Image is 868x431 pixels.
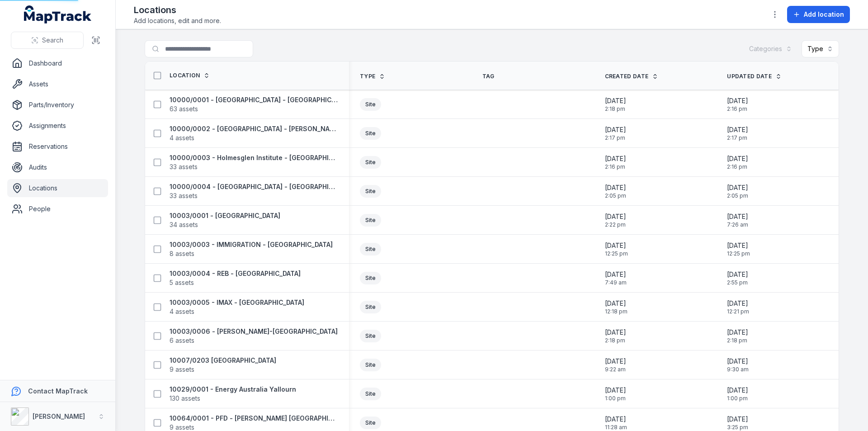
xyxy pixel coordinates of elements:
span: [DATE] [605,241,628,250]
div: Site [360,417,381,429]
strong: 10000/0004 - [GEOGRAPHIC_DATA] - [GEOGRAPHIC_DATA] [170,182,338,191]
button: Search [11,32,84,49]
span: Search [42,36,63,45]
time: 1/20/2025, 2:18:25 PM [605,328,626,344]
strong: 10003/0006 - [PERSON_NAME]-[GEOGRAPHIC_DATA] [170,327,338,336]
span: [DATE] [727,96,748,105]
span: [DATE] [727,241,750,250]
span: 7:49 am [605,279,627,286]
strong: 10003/0001 - [GEOGRAPHIC_DATA] [170,211,280,220]
strong: 10003/0004 - REB - [GEOGRAPHIC_DATA] [170,269,301,278]
a: Parts/Inventory [7,96,108,114]
a: Assignments [7,117,108,135]
time: 10/23/2024, 2:18:35 PM [605,96,626,113]
a: 10003/0001 - [GEOGRAPHIC_DATA]34 assets [170,211,280,229]
a: Reservations [7,137,108,156]
span: 9 assets [170,365,194,374]
span: [DATE] [605,299,627,308]
strong: 10007/0203 [GEOGRAPHIC_DATA] [170,356,276,365]
a: Audits [7,158,108,176]
time: 1/21/2025, 2:55:19 PM [727,270,748,286]
time: 1/20/2025, 12:25:26 PM [727,241,750,257]
time: 10/23/2024, 2:17:13 PM [727,125,748,142]
span: 2:05 pm [727,192,748,199]
span: 2:05 pm [605,192,626,199]
span: [DATE] [605,212,626,221]
span: [DATE] [727,183,748,192]
a: 10000/0003 - Holmesglen Institute - [GEOGRAPHIC_DATA]33 assets [170,153,338,171]
div: Site [360,185,381,198]
span: 2:18 pm [605,337,626,344]
span: 12:21 pm [727,308,749,315]
span: [DATE] [605,154,626,163]
span: [DATE] [605,270,627,279]
div: Site [360,127,381,140]
span: Add locations, edit and more. [134,16,221,25]
span: 6 assets [170,336,194,345]
strong: 10003/0003 - IMMIGRATION - [GEOGRAPHIC_DATA] [170,240,333,249]
a: 10003/0005 - IMAX - [GEOGRAPHIC_DATA]4 assets [170,298,304,316]
span: Tag [482,73,495,80]
span: 8 assets [170,249,194,258]
span: [DATE] [727,299,749,308]
span: [DATE] [605,183,626,192]
strong: 10003/0005 - IMAX - [GEOGRAPHIC_DATA] [170,298,304,307]
span: [DATE] [605,328,626,337]
a: Location [170,72,210,79]
button: Add location [787,6,850,23]
strong: 10000/0001 - [GEOGRAPHIC_DATA] - [GEOGRAPHIC_DATA] [170,95,338,104]
strong: 10000/0002 - [GEOGRAPHIC_DATA] - [PERSON_NAME][GEOGRAPHIC_DATA] [170,124,338,133]
span: 3:25 pm [727,424,748,431]
span: [DATE] [605,125,626,134]
a: 10003/0006 - [PERSON_NAME]-[GEOGRAPHIC_DATA]6 assets [170,327,338,345]
a: 10029/0001 - Energy Australia Yallourn130 assets [170,385,296,403]
span: 11:28 am [605,424,627,431]
time: 10/23/2024, 2:22:44 PM [605,212,626,228]
time: 5/1/2025, 1:00:05 PM [727,386,748,402]
strong: 10064/0001 - PFD - [PERSON_NAME] [GEOGRAPHIC_DATA] - [STREET_ADDRESS][PERSON_NAME] [170,414,338,423]
a: Locations [7,179,108,197]
span: 12:25 pm [605,250,628,257]
span: 9:22 am [605,366,626,373]
span: [DATE] [727,415,748,424]
span: 2:18 pm [727,337,748,344]
span: [DATE] [727,386,748,395]
a: 10000/0001 - [GEOGRAPHIC_DATA] - [GEOGRAPHIC_DATA]63 assets [170,95,338,114]
div: Site [360,98,381,111]
span: 4 assets [170,133,194,142]
span: [DATE] [727,328,748,337]
span: [DATE] [727,212,748,221]
a: 10000/0002 - [GEOGRAPHIC_DATA] - [PERSON_NAME][GEOGRAPHIC_DATA]4 assets [170,124,338,142]
strong: 10000/0003 - Holmesglen Institute - [GEOGRAPHIC_DATA] [170,153,338,162]
span: 2:22 pm [605,221,626,228]
div: Site [360,388,381,400]
span: 33 assets [170,162,198,171]
span: 2:16 pm [605,163,626,171]
span: Location [170,72,200,79]
time: 10/23/2024, 2:17:13 PM [605,125,626,142]
a: Type [360,73,385,80]
time: 1/20/2025, 12:18:30 PM [605,299,627,315]
time: 1/22/2025, 9:30:16 AM [727,357,749,373]
span: Created Date [605,73,649,80]
div: Site [360,330,381,342]
time: 1/22/2025, 9:22:32 AM [605,357,626,373]
a: 10000/0004 - [GEOGRAPHIC_DATA] - [GEOGRAPHIC_DATA]33 assets [170,182,338,200]
a: Dashboard [7,54,108,72]
span: 12:18 pm [605,308,627,315]
time: 10/23/2024, 2:05:20 PM [605,183,626,199]
span: [DATE] [605,415,627,424]
div: Site [360,243,381,256]
time: 1/20/2025, 2:18:25 PM [727,328,748,344]
span: 2:16 pm [727,105,748,113]
time: 1/20/2025, 11:28:53 AM [605,415,627,431]
time: 1/16/2025, 2:16:16 PM [727,96,748,113]
span: 5 assets [170,278,194,287]
span: Updated Date [727,73,772,80]
a: Created Date [605,73,659,80]
time: 10/23/2024, 2:05:20 PM [727,183,748,199]
a: Updated Date [727,73,782,80]
div: Site [360,359,381,371]
span: 33 assets [170,191,198,200]
a: People [7,200,108,218]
